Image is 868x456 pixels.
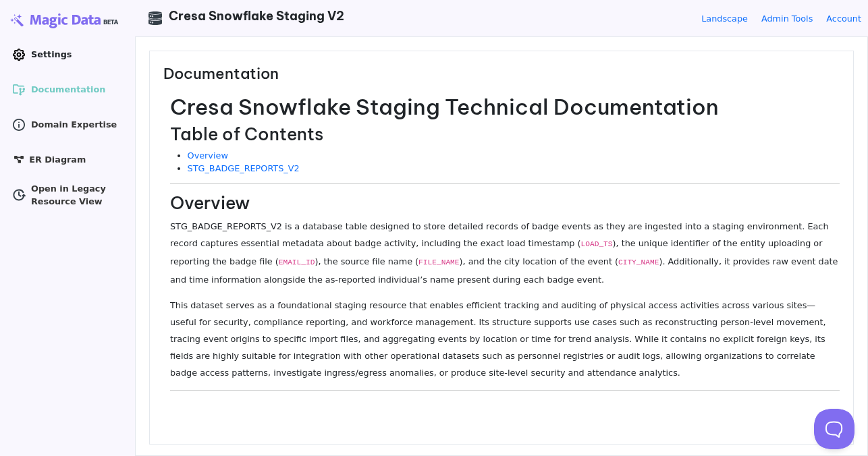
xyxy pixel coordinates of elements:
p: This dataset serves as a foundational staging resource that enables efficient tracking and auditi... [170,297,840,381]
a: Settings [7,44,128,65]
span: Cresa Snowflake Staging V2 [169,8,344,24]
iframe: Toggle Customer Support [814,409,855,449]
a: Open in Legacy Resource View [7,184,128,206]
span: Settings [31,48,72,61]
a: STG_BADGE_REPORTS_V2 [188,163,300,173]
h1: Cresa Snowflake Staging Technical Documentation [170,94,840,119]
a: Admin Tools [761,12,813,25]
h3: Documentation [163,65,840,94]
span: Documentation [31,83,105,96]
a: Documentation [7,79,128,101]
span: Open in Legacy Resource View [31,182,123,208]
a: Landscape [701,12,748,25]
span: Domain Expertise [31,118,117,131]
code: LOAD_TS [581,240,613,248]
a: Overview [188,150,228,161]
a: ER Diagram [7,149,128,171]
p: STG_BADGE_REPORTS_V2 is a database table designed to store detailed records of badge events as th... [170,218,840,288]
a: Domain Expertise [7,114,128,136]
h2: Overview [170,193,840,214]
span: ER Diagram [29,153,86,166]
a: Account [826,12,861,25]
h2: Table of Contents [170,124,840,145]
code: FILE_NAME [418,258,459,266]
code: EMAIL_ID [279,258,315,266]
code: CITY_NAME [618,258,659,266]
img: Magic Data logo [7,10,128,30]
